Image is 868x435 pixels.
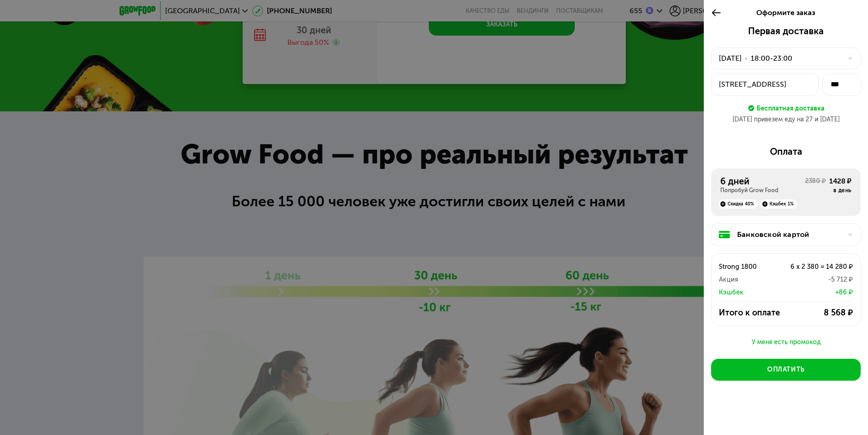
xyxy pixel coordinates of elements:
div: Попробуй Grow Food [720,187,805,194]
div: [DATE] привезем еду на 27 и [DATE] [711,115,861,124]
div: в день [829,187,852,194]
div: Итого к оплате [719,307,793,318]
div: Оплата [711,146,861,157]
div: Банковской картой [737,229,842,240]
button: [STREET_ADDRESS] [711,73,819,96]
div: [STREET_ADDRESS] [719,79,811,90]
div: Кэшбек [719,287,773,298]
div: 2380 ₽ [805,177,826,194]
button: Оплатить [711,359,861,381]
div: 6 x 2 380 = 14 280 ₽ [773,261,853,272]
div: 8 568 ₽ [793,307,853,318]
div: Акция [719,274,773,285]
div: Кэшбек 1% [760,199,797,209]
div: 6 дней [720,176,805,187]
div: +86 ₽ [773,287,853,298]
div: Скидка 40% [718,199,758,209]
div: [DATE] [719,53,742,64]
div: Strong 1800 [719,261,773,272]
div: 18:00-23:00 [751,53,792,64]
div: -5 712 ₽ [773,274,853,285]
button: У меня есть промокод [711,337,861,348]
div: Бесплатная доставка [757,103,825,113]
div: Первая доставка [711,26,861,37]
div: • [744,53,748,64]
div: Оплатить [767,365,805,374]
div: 1428 ₽ [829,176,852,187]
span: Оформите заказ [756,8,815,17]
